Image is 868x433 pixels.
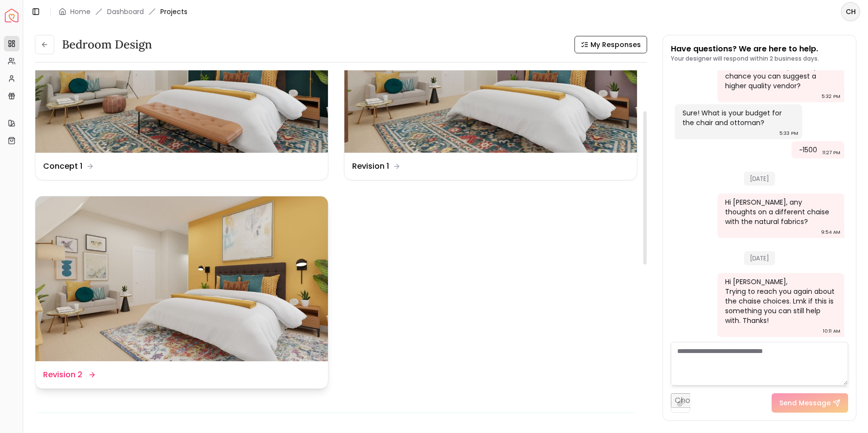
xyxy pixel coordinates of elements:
span: My Responses [590,40,641,49]
p: Have questions? We are here to help. [671,43,819,55]
img: Spacejoy Logo [5,9,18,22]
button: CH [841,2,860,21]
dd: Concept 1 [43,160,82,172]
div: 9:54 AM [821,227,840,237]
a: Spacejoy [5,9,18,22]
div: Hi [PERSON_NAME], any thoughts on a different chaise with the natural fabrics? [725,197,835,226]
span: CH [842,3,859,20]
div: 5:32 PM [821,92,840,101]
span: Projects [160,7,187,16]
div: Sure! What is your budget for the chair and ottoman? [682,108,792,128]
dd: Revision 1 [352,160,389,172]
button: My Responses [574,36,647,53]
a: Revision 2Revision 2 [35,196,328,389]
img: Revision 2 [35,196,328,361]
span: [DATE] [744,251,775,265]
div: Hi [PERSON_NAME], Trying to reach you again about the chaise choices. Lmk if this is something yo... [725,277,835,325]
span: [DATE] [744,172,775,186]
nav: breadcrumb [59,7,187,16]
a: Dashboard [107,7,144,16]
h3: Bedroom Design [62,37,152,52]
p: Your designer will respond within 2 business days. [671,55,819,63]
div: 11:27 PM [822,148,840,158]
dd: Revision 2 [43,369,82,381]
a: Home [70,7,91,16]
div: 5:33 PM [779,128,798,138]
div: 10:11 AM [823,326,840,336]
div: ~1500 [799,145,817,155]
